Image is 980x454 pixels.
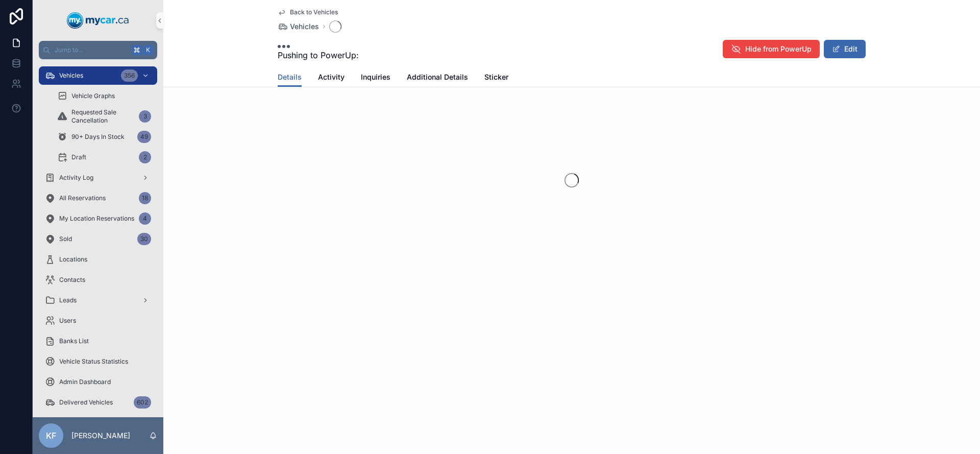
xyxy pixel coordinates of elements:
a: Additional Details [407,68,468,88]
div: 2 [139,151,151,163]
div: 602 [134,396,151,409]
a: 90+ Days In Stock49 [51,128,157,146]
span: K [144,46,152,54]
a: Leads [39,291,157,309]
a: Sticker [484,68,508,88]
div: scrollable content [33,59,163,417]
span: Jump to... [55,46,128,54]
div: 356 [121,69,138,82]
span: Sold [59,235,72,243]
span: Delivered Vehicles [59,398,113,407]
a: Activity Log [39,169,157,187]
a: Users [39,312,157,330]
a: Details [278,68,302,87]
span: My Location Reservations [59,214,134,223]
span: Hide from PowerUp [745,44,812,54]
div: 30 [137,233,151,245]
span: Vehicles [59,71,83,80]
span: Activity [318,72,345,82]
a: Inquiries [361,68,390,88]
a: My Location Reservations4 [39,209,157,228]
a: Back to Vehicles [278,8,338,16]
div: 4 [139,212,151,225]
a: Locations [39,250,157,269]
span: Users [59,317,76,325]
a: Sold30 [39,230,157,248]
a: Activity [318,68,345,88]
div: 49 [137,131,151,143]
span: Activity Log [59,174,93,182]
span: Leads [59,296,77,304]
span: Vehicle Graphs [71,92,115,100]
a: Delivered Vehicles602 [39,393,157,412]
a: Vehicles356 [39,66,157,85]
span: Vehicles [290,21,319,32]
span: Details [278,72,302,82]
span: Additional Details [407,72,468,82]
a: Requested Sale Cancellation3 [51,107,157,126]
div: 3 [139,110,151,123]
a: All Reservations18 [39,189,157,207]
a: Draft2 [51,148,157,166]
a: Admin Dashboard [39,373,157,391]
button: Edit [824,40,866,58]
span: Pushing to PowerUp: [278,49,359,61]
span: Locations [59,255,87,264]
p: [PERSON_NAME] [71,431,130,441]
span: Contacts [59,276,85,284]
span: Requested Sale Cancellation [71,108,135,125]
a: Banks List [39,332,157,350]
span: 90+ Days In Stock [71,133,125,141]
span: Admin Dashboard [59,378,111,386]
a: Vehicles [278,21,319,32]
div: 18 [139,192,151,204]
span: Banks List [59,337,89,345]
a: Contacts [39,271,157,289]
span: Back to Vehicles [290,8,338,16]
span: Inquiries [361,72,390,82]
a: Vehicle Graphs [51,87,157,105]
span: Draft [71,153,86,161]
img: App logo [67,12,129,29]
span: Vehicle Status Statistics [59,357,128,366]
span: Sticker [484,72,508,82]
span: All Reservations [59,194,106,202]
button: Hide from PowerUp [723,40,820,58]
button: Jump to...K [39,41,157,59]
span: KF [46,429,56,442]
a: Vehicle Status Statistics [39,352,157,371]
